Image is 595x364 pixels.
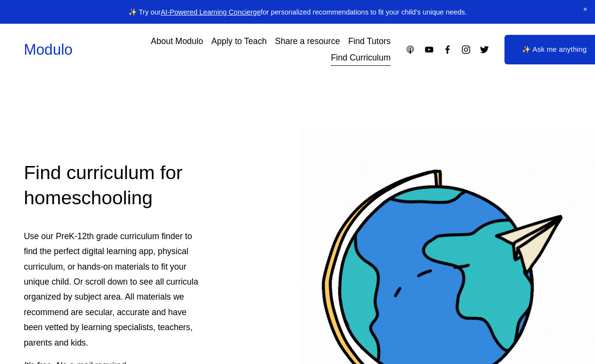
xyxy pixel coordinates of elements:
[405,45,415,55] a: Apple Podcasts
[424,45,434,55] a: YouTube
[24,41,73,58] a: Modulo
[212,33,267,50] a: Apply to Teach
[24,160,203,211] h2: Find curriculum for homeschooling
[461,45,471,55] a: Instagram
[479,45,489,55] a: Twitter
[275,33,340,50] a: Share a resource
[348,33,390,50] a: Find Tutors
[161,8,261,16] a: AI-Powered Learning Concierge
[151,33,203,50] a: About Modulo
[442,45,453,55] a: Facebook
[24,229,203,351] p: Use our PreK-12th grade curriculum finder to find the perfect digital learning app, physical curr...
[331,50,390,67] a: Find Curriculum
